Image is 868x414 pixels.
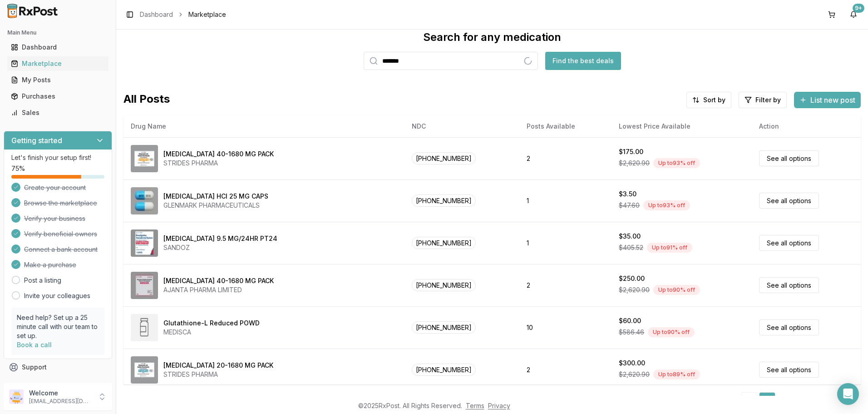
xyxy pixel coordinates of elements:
div: [MEDICAL_DATA] 9.5 MG/24HR PT24 [163,234,277,243]
span: Filter by [755,95,781,105]
span: Create your account [24,183,86,192]
div: Up to 93 % off [653,158,700,168]
p: Need help? Set up a 25 minute call with our team to set up. [17,313,99,340]
img: Omeprazole-Sodium Bicarbonate 40-1680 MG PACK [131,145,158,172]
a: Privacy [488,402,510,409]
th: Lowest Price Available [612,115,752,137]
a: Purchases [7,88,108,105]
span: [PHONE_NUMBER] [412,364,476,376]
td: 1 [519,180,612,222]
button: List new post [794,92,861,108]
div: Sales [11,108,105,117]
a: Marketplace [7,55,108,72]
span: [PHONE_NUMBER] [412,195,476,207]
div: [MEDICAL_DATA] HCl 25 MG CAPS [163,192,268,201]
div: 9+ [853,4,864,13]
button: Support [4,359,112,375]
span: $405.52 [619,243,643,252]
span: Connect a bank account [24,245,98,254]
span: $47.60 [619,201,640,210]
div: SANDOZ [163,243,277,252]
span: $2,620.90 [619,159,650,168]
span: [PHONE_NUMBER] [412,152,476,165]
nav: breadcrumb [140,10,226,19]
img: User avatar [9,389,24,404]
a: See all options [759,235,819,251]
button: Feedback [4,375,112,392]
span: List new post [810,95,855,105]
td: 2 [519,349,612,391]
a: See all options [759,150,819,166]
button: Sort by [686,92,731,108]
img: Rivastigmine 9.5 MG/24HR PT24 [131,229,158,257]
a: Dashboard [140,10,173,19]
span: Sort by [703,95,725,105]
nav: pagination [741,392,850,409]
p: [EMAIL_ADDRESS][DOMAIN_NAME] [29,398,92,405]
span: $2,620.90 [619,285,650,294]
th: NDC [404,115,519,137]
div: [MEDICAL_DATA] 40-1680 MG PACK [163,276,274,285]
button: Find the best deals [545,52,621,70]
div: AJANTA PHARMA LIMITED [163,285,274,294]
div: $250.00 [619,274,645,283]
a: List new post [794,96,861,105]
div: $300.00 [619,359,645,368]
span: Feedback [22,379,53,388]
td: 1 [519,222,612,264]
a: Book a call [17,341,52,349]
div: Dashboard [11,43,105,52]
img: RxPost Logo [4,4,62,18]
div: [MEDICAL_DATA] 20-1680 MG PACK [163,361,273,370]
span: All Posts [123,92,170,108]
span: [PHONE_NUMBER] [412,321,476,334]
span: Verify your business [24,214,85,223]
a: 27 [814,392,830,409]
img: Atomoxetine HCl 25 MG CAPS [131,187,158,214]
a: See all options [759,193,819,209]
a: See all options [759,362,819,378]
div: Open Intercom Messenger [837,383,859,405]
div: $175.00 [619,147,643,156]
span: $2,620.90 [619,370,650,379]
a: My Posts [7,72,108,88]
div: Search for any medication [423,30,561,45]
a: Post a listing [24,276,61,285]
div: Up to 91 % off [647,243,692,253]
a: Sales [7,105,108,121]
button: Filter by [739,92,787,108]
a: Invite your colleagues [24,291,90,300]
div: $35.00 [619,232,641,241]
h2: Main Menu [7,29,108,36]
img: Glutathione-L Reduced POWD [131,314,158,341]
span: Marketplace [188,10,226,19]
div: Up to 90 % off [648,327,695,337]
a: See all options [759,319,819,335]
div: Up to 90 % off [653,285,700,295]
img: Omeprazole-Sodium Bicarbonate 40-1680 MG PACK [131,272,158,299]
div: Marketplace [11,59,105,68]
a: Terms [466,402,484,409]
td: 2 [519,264,612,306]
span: Verify beneficial owners [24,229,97,239]
p: Welcome [29,389,92,398]
th: Action [752,115,861,137]
button: Marketplace [4,56,112,71]
span: [PHONE_NUMBER] [412,237,476,249]
th: Drug Name [123,115,404,137]
a: 2 [777,392,794,409]
div: MEDISCA [163,328,260,337]
button: 9+ [846,7,861,22]
a: See all options [759,277,819,293]
div: My Posts [11,75,105,85]
div: [MEDICAL_DATA] 40-1680 MG PACK [163,150,274,159]
button: Sales [4,105,112,120]
span: 75 % [11,164,25,173]
span: Browse the marketplace [24,199,97,208]
div: $60.00 [619,316,641,325]
img: Omeprazole-Sodium Bicarbonate 20-1680 MG PACK [131,356,158,384]
h3: Getting started [11,135,62,146]
span: $586.46 [619,328,644,337]
span: [PHONE_NUMBER] [412,279,476,291]
div: STRIDES PHARMA [163,159,274,168]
